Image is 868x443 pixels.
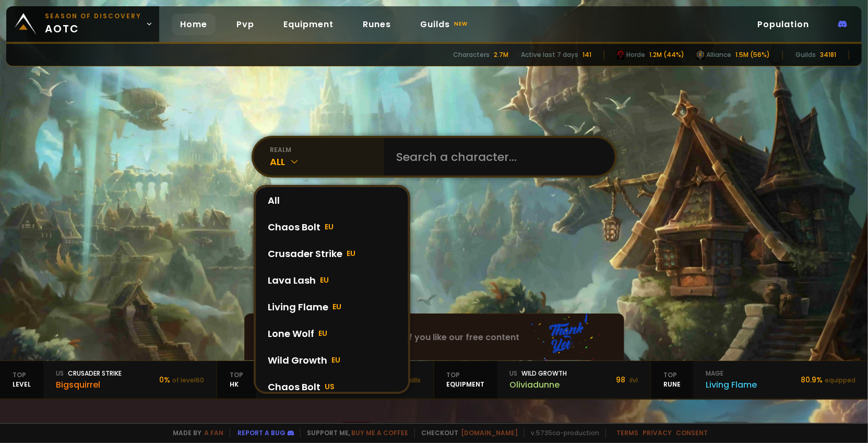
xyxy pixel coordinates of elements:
span: EU [325,221,334,232]
div: 34181 [820,50,836,60]
a: TopequipmentusWild GrowthOliviadunne98 ilvl [434,361,651,399]
span: EU [319,328,328,339]
div: All [270,155,384,169]
a: a fan [204,428,223,437]
div: 184681 [381,375,421,386]
div: 80.9 % [801,375,855,386]
div: HK [217,361,256,399]
input: Search a character... [390,138,602,176]
div: Chaos Bolt [256,214,408,240]
span: us [56,369,64,378]
span: Made by [167,428,223,438]
a: TopRunemageLiving Flame80.9%equipped [651,361,868,399]
div: 2.7M [494,50,508,60]
div: Consider disabling your ad blocker if you like our free content [245,314,624,360]
img: horde [617,50,624,60]
a: [DOMAIN_NAME] [461,428,518,437]
div: Horde [617,50,645,60]
a: Runes [354,14,399,35]
small: Season of Discovery [45,11,141,21]
a: Guildsnew [412,14,478,35]
div: equipment [434,361,497,399]
div: Living Flame [706,378,757,391]
div: 141 [582,50,591,60]
span: US [325,381,335,392]
a: Equipment [275,14,342,35]
div: Bigsquirrel [56,378,122,391]
div: Wild Growth [510,369,567,378]
span: us [510,369,518,378]
span: EU [347,248,356,259]
div: Guilds [795,50,816,60]
a: Report a bug [237,428,286,437]
div: 1.2M (44%) [649,50,684,60]
div: Lone Wolf [256,320,408,347]
span: Top [447,370,485,380]
span: mage [706,369,723,378]
a: Buy me a coffee [351,428,408,437]
a: Terms [616,428,638,437]
div: Characters [453,50,490,60]
span: EU [320,275,329,286]
span: v. 5735ca - production [524,428,599,438]
div: Living Flame [256,294,408,320]
div: Alliance [697,50,731,60]
div: Oliviadunne [510,378,567,391]
a: Home [172,14,216,35]
small: equipped [825,376,855,384]
span: Top [230,370,243,380]
div: Chaos Bolt [256,374,408,400]
div: Crusader Strike [56,369,122,378]
span: Top [13,370,31,380]
span: aotc [45,11,141,37]
a: Season of Discoveryaotc [6,6,159,42]
div: Active last 7 days [521,50,578,60]
a: Pvp [228,14,263,35]
div: 98 [616,375,638,386]
a: TopHKeuLiving FlamePanaccea184681 kills [217,361,434,399]
div: All [256,187,408,214]
img: horde [697,50,704,60]
span: EU [333,301,342,312]
small: of level 60 [172,376,204,384]
div: Lava Lash [256,267,408,294]
a: Privacy [643,428,672,437]
span: Support me, [300,428,408,438]
span: Top [663,370,681,380]
div: Rune [651,361,693,399]
a: Population [749,14,817,35]
div: 0 % [159,375,204,386]
div: realm [270,145,384,155]
span: EU [332,355,341,366]
small: new [452,18,470,30]
small: kills [410,376,421,384]
a: Consent [676,428,708,437]
div: Wild Growth [256,347,408,374]
span: Checkout [414,428,518,438]
small: ilvl [629,376,638,384]
div: Crusader Strike [256,240,408,267]
div: 1.5M (56%) [735,50,770,60]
